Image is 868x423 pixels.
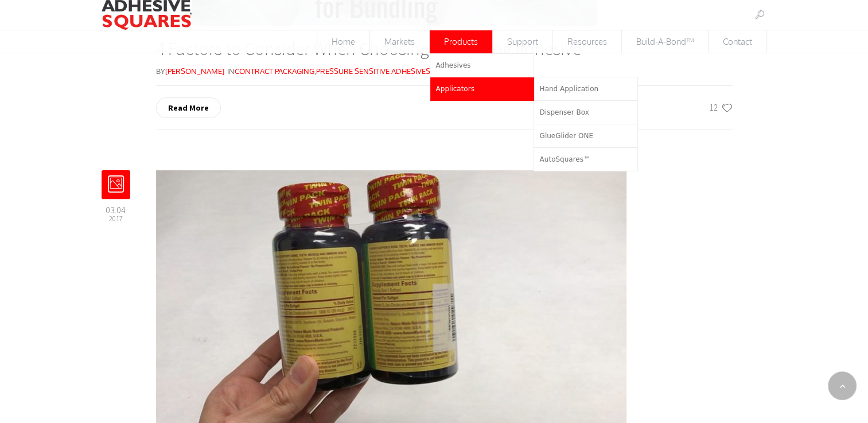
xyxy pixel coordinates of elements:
a: AutoSquares™ [534,148,637,171]
a: Read More [156,97,221,118]
a: Applicators [430,77,534,100]
span: 03.04 [106,202,126,218]
span: GlueGlider ONE [540,132,593,140]
a: 12 [710,102,722,113]
span: Build-A-Bond™ [622,30,708,53]
abbr: April 3, 2017 [102,199,130,226]
a: Bundling Items in Packaging and Fulfillment [156,291,626,301]
a: Build-A-Bond™ [622,30,709,53]
a: Home [317,30,370,53]
a: Contract Packaging [235,66,314,76]
a: Hand Application [534,77,637,100]
span: Support [493,30,552,53]
span: Hand Application [540,85,598,93]
a: Support [493,30,553,53]
span: AutoSquares™ [540,155,590,163]
span: Dispenser Box [540,108,589,116]
span: Adhesives [436,61,471,69]
span: By [156,66,224,76]
a: Dispenser Box [534,101,637,124]
a: Pressure Sensitive Adhesives [316,66,430,76]
span: Contact [709,30,766,53]
span: Home [317,30,369,53]
span: Products [430,30,492,53]
span: 12 [710,102,718,113]
span: In , , [227,66,508,76]
span: 2017 [102,212,130,226]
span: Applicators [436,85,474,93]
a: GlueGlider ONE [534,124,637,147]
span: Markets [370,30,429,53]
span: Resources [553,30,621,53]
a: [PERSON_NAME] [165,66,224,76]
